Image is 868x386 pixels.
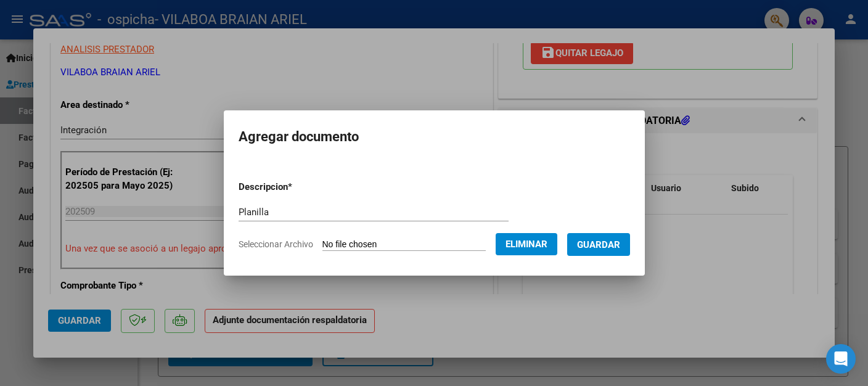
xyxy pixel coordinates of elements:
span: Eliminar [506,239,547,250]
button: Eliminar [496,233,557,255]
h2: Agregar documento [239,125,630,149]
span: Seleccionar Archivo [239,239,313,249]
button: Guardar [567,233,630,256]
div: Open Intercom Messenger [826,344,856,374]
span: Guardar [577,239,620,250]
p: Descripcion [239,180,356,194]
